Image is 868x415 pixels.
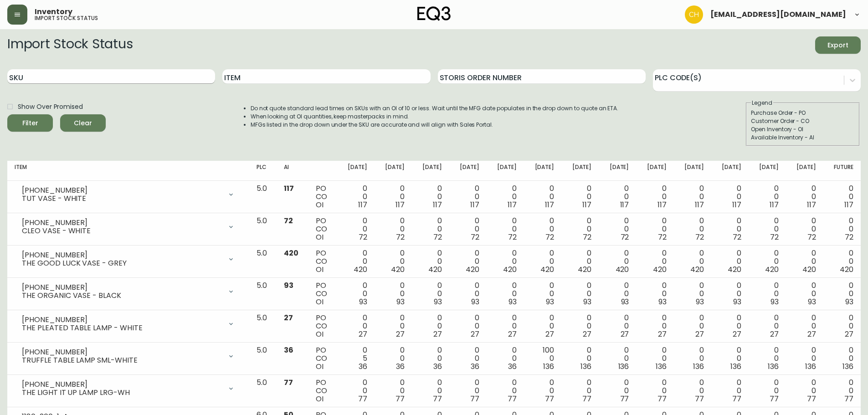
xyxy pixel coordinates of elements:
span: 136 [618,361,629,372]
div: 0 0 [681,379,704,403]
div: THE GOOD LUCK VASE - GREY [22,259,222,267]
span: 420 [354,264,367,275]
span: 420 [284,248,298,258]
span: 27 [471,329,479,339]
div: 0 0 [756,314,779,338]
div: 100 0 [531,346,554,371]
div: 0 0 [756,249,779,274]
span: Clear [67,118,98,129]
div: 0 0 [382,217,405,241]
div: 0 0 [344,249,367,274]
span: 420 [428,264,442,275]
span: 136 [842,361,853,372]
div: TRUFFLE TABLE LAMP SML-WHITE [22,356,222,364]
div: [PHONE_NUMBER]THE ORGANIC VASE - BLACK [15,282,242,302]
span: 420 [840,264,853,275]
span: 72 [658,232,667,242]
span: 420 [503,264,517,275]
th: [DATE] [412,161,449,181]
span: Inventory [35,8,72,15]
span: 72 [733,232,741,242]
div: 0 0 [569,314,591,338]
div: 0 0 [643,379,666,403]
span: 36 [359,361,367,372]
div: 0 0 [531,314,554,338]
span: [EMAIL_ADDRESS][DOMAIN_NAME] [710,11,846,18]
div: 0 0 [793,184,816,209]
span: 93 [845,297,853,307]
div: 0 0 [457,314,479,338]
div: 0 0 [531,282,554,306]
span: 420 [728,264,741,275]
div: 0 0 [643,346,666,371]
span: 136 [580,361,591,372]
th: [DATE] [786,161,823,181]
th: [DATE] [337,161,375,181]
div: 0 0 [494,217,517,241]
span: OI [316,297,324,307]
div: 0 0 [457,217,479,241]
span: 72 [545,232,554,242]
span: 77 [508,394,517,404]
div: 0 0 [719,217,741,241]
div: 0 0 [382,249,405,274]
span: 136 [805,361,816,372]
div: [PHONE_NUMBER] [22,219,222,227]
div: 0 0 [831,217,853,241]
span: 77 [657,394,667,404]
span: 93 [396,297,405,307]
div: 0 0 [419,184,442,209]
span: 36 [471,361,479,372]
th: [DATE] [375,161,412,181]
span: 117 [807,200,816,210]
li: MFGs listed in the drop down under the SKU are accurate and will align with Sales Portal. [251,121,619,129]
div: 0 0 [719,249,741,274]
div: 0 0 [382,314,405,338]
span: 72 [508,232,517,242]
span: 117 [358,200,367,210]
span: 420 [653,264,667,275]
li: Do not quote standard lead times on SKUs with an OI of 10 or less. Wait until the MFG date popula... [251,104,619,113]
div: 0 0 [831,379,853,403]
div: 0 0 [681,217,704,241]
div: [PHONE_NUMBER] [22,251,222,259]
div: 0 0 [831,184,853,209]
div: 0 0 [606,184,629,209]
div: [PHONE_NUMBER] [22,316,222,324]
span: 93 [808,297,816,307]
div: 0 0 [756,379,779,403]
div: 0 0 [419,217,442,241]
th: [DATE] [487,161,524,181]
div: 0 0 [793,314,816,338]
span: OI [316,232,324,242]
div: 0 0 [344,184,367,209]
div: 0 0 [382,346,405,371]
span: 77 [770,394,779,404]
div: PO CO [316,379,329,403]
span: 27 [433,329,442,339]
span: 36 [396,361,405,372]
span: 72 [433,232,442,242]
span: 93 [434,297,442,307]
div: 0 0 [457,379,479,403]
span: 93 [471,297,479,307]
span: 420 [466,264,479,275]
div: 0 0 [831,314,853,338]
span: 136 [656,361,667,372]
div: [PHONE_NUMBER] [22,283,222,292]
div: 0 0 [681,314,704,338]
div: 0 0 [494,314,517,338]
div: 0 0 [344,314,367,338]
img: 6288462cea190ebb98a2c2f3c744dd7e [685,5,703,24]
div: Open Inventory - OI [751,125,855,133]
span: 72 [396,232,405,242]
div: [PHONE_NUMBER]THE LIGHT IT UP LAMP LRG-WH [15,379,242,399]
div: 0 0 [643,217,666,241]
td: 5.0 [249,213,277,246]
span: 117 [582,200,591,210]
th: [DATE] [449,161,487,181]
span: 420 [765,264,779,275]
div: 0 0 [831,249,853,274]
div: CLEO VASE - WHITE [22,227,222,235]
div: 0 0 [344,379,367,403]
